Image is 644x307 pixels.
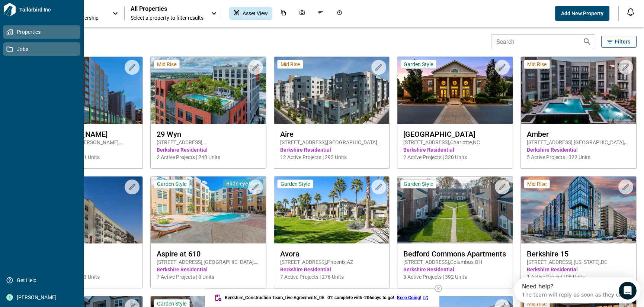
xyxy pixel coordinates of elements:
span: Get Help [13,277,73,284]
span: 10 Active Projects | 153 Units [33,273,137,281]
span: Berkshire Residential [403,146,507,153]
div: Job History [332,7,347,20]
span: Berkshire Residential [527,146,630,153]
span: Tailorbird Inc [16,6,80,13]
span: Berkshire Residential [403,266,507,273]
span: 0 % complete with -206 days to go! [327,295,394,301]
span: [STREET_ADDRESS] , [GEOGRAPHIC_DATA][PERSON_NAME] , CA [280,139,384,146]
img: property-asset [27,177,142,243]
span: Asset View [243,10,268,17]
span: Select a property to filter results [131,14,204,22]
span: Avora [280,249,384,258]
img: property-asset [27,57,142,124]
span: [STREET_ADDRESS] , [GEOGRAPHIC_DATA] , FL [157,139,260,146]
a: Properties [3,25,80,39]
iframe: Intercom live chat [619,282,637,300]
span: Jobs [13,45,73,53]
span: Add New Property [561,10,603,17]
span: 3 Active Projects | 392 Units [403,273,507,281]
span: All Properties [131,5,204,13]
span: Bedford Commons Apartments [403,249,507,258]
div: Documents [276,7,291,20]
span: 124 Properties [27,38,488,45]
span: 2020 [PERSON_NAME] [33,130,137,139]
span: 7 Active Projects | 276 Units [280,273,384,281]
button: Search properties [580,34,595,49]
img: property-asset [397,57,513,124]
img: property-asset [274,177,390,243]
span: Garden Style [157,300,186,307]
span: 7 Active Projects | 0 Units [157,273,260,281]
span: Berkshire Residential [280,146,384,153]
span: 1 Active Project | 96 Units [527,273,630,281]
img: property-asset [397,177,513,243]
span: [PERSON_NAME] [13,294,73,301]
span: Garden Style [281,181,310,187]
span: [STREET_ADDRESS] , [GEOGRAPHIC_DATA] , TN [33,258,137,266]
span: [GEOGRAPHIC_DATA] [403,130,507,139]
span: Berkshire Residential [33,266,137,273]
span: Berkshire 15 [527,249,630,258]
span: Mid Rise [157,61,176,68]
span: Berkshire Residential [157,146,260,153]
span: Mid Rise [281,61,300,68]
span: Mid Rise [527,181,547,187]
button: Filters [601,36,637,48]
span: 10 Active Projects | 231 Units [33,153,137,161]
span: Aspire at 610 [157,249,260,258]
span: Filters [615,38,630,45]
span: Aire [280,130,384,139]
span: [STREET_ADDRESS] , Phoenix , AZ [280,258,384,266]
span: Garden Style [157,181,186,187]
span: [STREET_ADDRESS] , Columbus , OH [403,258,507,266]
span: [STREET_ADDRESS] , [GEOGRAPHIC_DATA] , [GEOGRAPHIC_DATA] [157,258,260,266]
img: property-asset [274,57,390,124]
span: Artisan on 18th [33,249,137,258]
button: Open notification feed [625,6,637,18]
span: [STREET_ADDRESS] , [GEOGRAPHIC_DATA] , [GEOGRAPHIC_DATA] [527,139,630,146]
div: Issues & Info [313,7,328,20]
span: Berkshire Residential [280,266,384,273]
span: Berkshire Residential [33,146,137,153]
div: The team will reply as soon as they can [8,12,111,20]
span: 29 Wyn [157,130,260,139]
a: Keep Going! [397,295,430,301]
img: property-asset [151,177,266,243]
div: Open Intercom Messenger [3,3,133,23]
span: Garden Style [404,61,433,68]
div: Photos [295,7,310,20]
span: Properties [13,28,73,36]
button: Add New Property [555,6,609,21]
span: Amber [527,130,630,139]
span: Garden Style [404,181,433,187]
span: Mid Rise [527,300,547,307]
span: 2 Active Projects | 248 Units [157,153,260,161]
img: property-asset [521,177,636,243]
span: [STREET_ADDRESS][PERSON_NAME] , [GEOGRAPHIC_DATA] , CO [33,139,137,146]
span: [STREET_ADDRESS] , Charlotte , NC [403,139,507,146]
a: Jobs [3,42,80,56]
iframe: Intercom live chat discovery launcher [514,277,640,303]
span: Bird's-eye View [226,180,260,187]
span: [STREET_ADDRESS] , [US_STATE] , DC [527,258,630,266]
span: Berkshire Residential [157,266,260,273]
div: Asset View [229,7,272,20]
span: Berkshire_Construction Team_Live Agreements_06 [225,295,324,301]
span: Mid Rise [527,61,547,68]
span: 12 Active Projects | 293 Units [280,153,384,161]
img: property-asset [151,57,266,124]
img: property-asset [521,57,636,124]
span: Berkshire Residential [527,266,630,273]
div: Need help? [8,6,111,12]
span: 2 Active Projects | 320 Units [403,153,507,161]
span: 5 Active Projects | 322 Units [527,153,630,161]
